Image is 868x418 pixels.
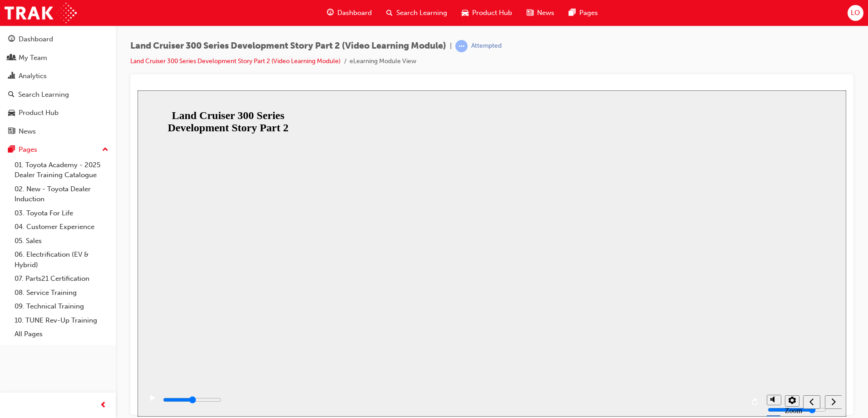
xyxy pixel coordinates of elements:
[5,297,625,326] div: playback controls
[527,7,533,19] span: news-icon
[102,144,108,156] span: up-icon
[337,8,372,18] span: Dashboard
[386,7,393,19] span: search-icon
[350,56,416,67] li: eLearning Module View
[4,29,112,141] button: DashboardMy TeamAnalyticsSearch LearningProduct HubNews
[11,182,112,206] a: 02. New - Toyota Dealer Induction
[666,305,683,318] button: previous
[562,4,605,22] a: pages-iconPages
[848,5,863,21] button: LO
[611,305,625,318] button: replay
[5,304,20,319] button: play/pause
[8,72,15,80] span: chart-icon
[455,40,468,52] span: learningRecordVerb_ATTEMPT-icon
[630,316,689,323] input: volume
[11,272,112,286] a: 07. Parts21 Certification
[537,8,554,18] span: News
[4,141,112,158] button: Pages
[629,304,644,315] button: volume
[19,71,47,81] div: Analytics
[450,41,452,51] span: |
[579,8,598,18] span: Pages
[11,158,112,182] a: 01. Toyota Academy - 2025 Dealer Training Catalogue
[471,42,502,50] div: Attempted
[8,35,15,44] span: guage-icon
[519,4,562,22] a: news-iconNews
[4,31,112,48] a: Dashboard
[11,286,112,300] a: 08. Service Training
[19,126,36,137] div: News
[11,248,112,272] a: 06. Electrification (EV & Hybrid)
[629,297,661,326] div: misc controls
[25,306,84,313] input: slide progress
[100,400,107,411] span: prev-icon
[8,109,15,117] span: car-icon
[472,8,512,18] span: Product Hub
[4,68,112,85] a: Analytics
[19,34,53,45] div: Dashboard
[11,327,112,341] a: All Pages
[130,41,446,51] span: Land Cruiser 300 Series Development Story Part 2 (Video Learning Module)
[851,8,860,18] span: LO
[454,4,519,22] a: car-iconProduct Hub
[11,313,112,328] a: 10. TUNE Rev-Up Training
[4,123,112,140] a: News
[19,53,47,63] div: My Team
[8,54,15,62] span: people-icon
[327,7,334,19] span: guage-icon
[462,7,469,19] span: car-icon
[647,305,662,316] button: settings
[19,108,59,118] div: Product Hub
[647,316,665,340] label: Zoom to fit
[4,104,112,121] a: Product Hub
[687,305,705,318] button: next
[19,144,37,155] div: Pages
[8,128,15,136] span: news-icon
[666,297,704,326] nav: slide navigation
[4,50,112,66] a: My Team
[8,146,15,154] span: pages-icon
[11,234,112,248] a: 05. Sales
[569,7,576,19] span: pages-icon
[5,3,77,23] img: Trak
[396,8,447,18] span: Search Learning
[130,57,340,65] a: Land Cruiser 300 Series Development Story Part 2 (Video Learning Module)
[11,206,112,220] a: 03. Toyota For Life
[8,91,15,99] span: search-icon
[379,4,454,22] a: search-iconSearch Learning
[4,86,112,103] a: Search Learning
[18,90,69,100] div: Search Learning
[11,299,112,313] a: 09. Technical Training
[11,220,112,234] a: 04. Customer Experience
[320,4,379,22] a: guage-iconDashboard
